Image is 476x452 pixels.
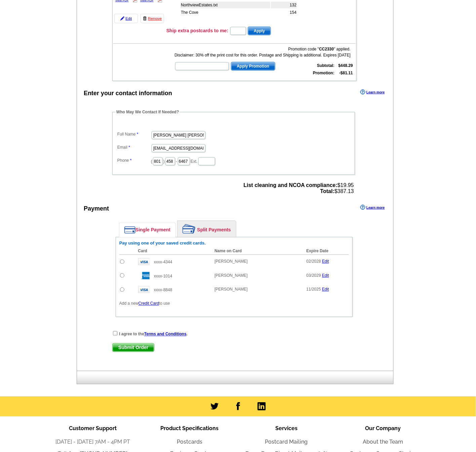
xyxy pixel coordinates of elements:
[120,16,124,21] img: pencil-icon.gif
[117,157,151,163] label: Phone
[154,260,172,265] span: xxxx-4344
[275,425,297,432] span: Services
[306,273,321,278] span: 03/2029
[303,248,349,255] th: Expire Date
[211,248,303,255] th: Name on Card
[116,109,180,115] legend: Who May We Contact If Needed?
[114,14,138,23] a: Edit
[113,344,154,352] span: Submit Order
[69,425,117,432] span: Customer Support
[231,62,276,71] button: Apply Promotion
[214,259,248,264] span: [PERSON_NAME]
[244,182,354,194] span: $19.95 $387.13
[248,27,271,35] button: Apply
[320,188,334,194] strong: Total:
[84,204,109,213] div: Payment
[306,259,321,264] span: 02/2028
[141,14,164,23] a: Remove
[271,9,297,16] td: 154
[181,9,270,16] td: The Cove
[306,287,321,292] span: 11/2025
[138,301,159,306] a: Credit Card
[119,301,349,307] p: Add a new to use
[116,156,352,166] dd: ( ) - Ext.
[319,47,334,51] b: CC2330
[166,28,228,34] h3: Ship extra postcards to me:
[124,226,135,234] img: single-payment.png
[161,425,219,432] span: Product Specifications
[265,439,308,445] a: Postcard Mailing
[181,2,270,8] td: NorthviewEstates.txt
[119,332,188,337] strong: I agree to the .
[84,89,172,98] div: Enter your contact information
[317,63,334,68] strong: Subtotal:
[360,205,385,210] a: Learn more
[342,296,476,452] iframe: LiveChat chat widget
[231,62,275,70] span: Apply Promotion
[322,287,329,292] a: Edit
[143,16,147,21] img: trashcan-icon.gif
[360,89,385,95] a: Learn more
[313,71,334,75] strong: Promotion:
[214,273,248,278] span: [PERSON_NAME]
[154,288,172,293] span: xxxx-8848
[183,224,196,234] img: split-payment.png
[271,2,297,8] td: 132
[154,274,172,279] span: xxxx-1014
[119,241,349,246] h6: Pay using one of your saved credit cards.
[339,71,353,75] strong: -$81.11
[117,144,151,150] label: Email
[322,259,329,264] a: Edit
[248,27,271,35] span: Apply
[119,223,175,237] a: Single Payment
[174,46,351,58] div: Promotion code " " applied. Disclaimer: 30% off the print cost for this order. Postage and Shippi...
[177,439,202,445] a: Postcards
[144,332,187,337] a: Terms and Conditions
[214,287,248,292] span: [PERSON_NAME]
[138,286,150,293] img: visa.gif
[138,258,150,265] img: visa.gif
[177,221,236,237] a: Split Payments
[117,131,151,137] label: Full Name
[44,438,141,446] li: [DATE] - [DATE] 7AM - 4PM PT
[244,182,338,188] strong: List cleaning and NCOA compliance:
[135,248,211,255] th: Card
[138,272,150,279] img: amex.gif
[322,273,329,278] a: Edit
[339,63,353,68] strong: $448.29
